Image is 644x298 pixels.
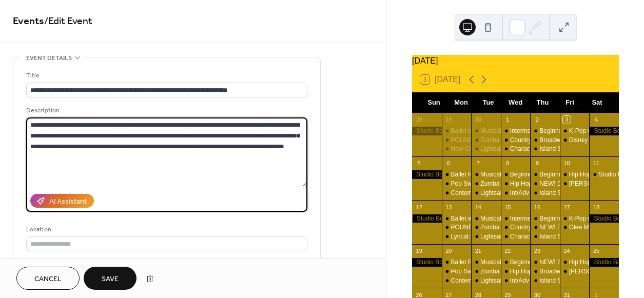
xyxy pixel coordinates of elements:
div: Musical Theater with [PERSON_NAME] [480,127,589,135]
div: Country Line Dancing with Julianna [501,136,531,145]
div: POUND with Aileen [442,136,472,145]
div: Title [26,70,305,81]
div: POUND with [PERSON_NAME] [451,136,538,145]
div: Ballet Rock Artist Series: Tate McRae Night with Jeanette [442,258,472,267]
div: Taylor Swift "Life of a Showgirl" Workshop with Jeanette Hiyama! [560,180,590,188]
div: Country Line Dancing with [PERSON_NAME] [510,223,634,232]
div: Musical Theater with Miguel [471,258,501,267]
div: Pop Sweat and Sculpt with [PERSON_NAME] [451,180,577,188]
div: 1 [504,116,512,124]
div: Contemporary with Jeanette [442,189,472,197]
div: Wed [502,92,529,113]
div: Beginner Jazz with [PERSON_NAME] [539,127,643,135]
div: 18 [592,203,600,211]
div: 10 [563,160,571,167]
div: Country Line Dancing with [PERSON_NAME] [510,136,634,145]
div: Ballet with Jeanette [442,127,472,135]
div: Beginner Pop Tap with Martina [501,258,531,267]
div: Zumba with Miguel [471,223,501,232]
div: Studio Booked [589,127,619,135]
div: Ballet Rock Artist Series: Ariana Grande Night with Jeanette [442,170,472,179]
div: Island Stretch with [PERSON_NAME] [539,189,642,197]
div: 20 [445,247,453,255]
div: 21 [474,247,482,255]
div: Studio Booked [589,258,619,267]
div: Lightsaber Technique with [PERSON_NAME] [480,145,604,153]
div: Country Line Dancing with Julianna [501,223,531,232]
div: Lightsaber Technique with [PERSON_NAME] [480,232,604,241]
div: Glee Musical Theater Workshop with Lex Dixon! [560,223,590,232]
div: 2 [533,116,541,124]
div: Beginner Jazz with Julianna [530,127,560,135]
div: Hip Hop with Quintin [560,258,590,267]
div: 5 [415,160,423,167]
div: Mon [447,92,475,113]
div: Hip Hop Cardio with Andy [501,180,531,188]
div: Hip Hop Cardio with Andy [501,267,531,276]
div: 24 [563,247,571,255]
button: AI Assistant [30,194,94,208]
div: Hip Hop Cardio with [PERSON_NAME] [510,267,617,276]
div: 13 [445,203,453,211]
div: POUND with [PERSON_NAME] [451,223,538,232]
div: Musical Theater with Miguel [471,170,501,179]
div: 8 [504,160,512,167]
span: Cancel [34,274,62,285]
div: Studio Booked [412,170,442,179]
div: Int/Adv Jazz with [PERSON_NAME] [510,189,609,197]
div: Pop Sweat and Sculpt with Aileen [442,267,472,276]
div: Studio K Night Out at the Cheesecake Factory! [589,170,619,179]
div: Beginner Musical Theater with Alyssa [530,214,560,223]
div: Int/Adv Jazz with Alyssa [501,189,531,197]
div: Sat [583,92,611,113]
div: 9 [533,160,541,167]
div: Lightsaber Technique with [PERSON_NAME] [480,276,604,285]
div: Island Stretch with Erica [530,189,560,197]
div: Beginner Broadway Tap with [PERSON_NAME] [510,170,640,179]
div: 22 [504,247,512,255]
div: 30 [474,116,482,124]
div: Pop Sweat and Sculpt with Aileen [442,180,472,188]
a: Events [13,11,44,31]
div: Intermediate Pop Tap with Amanda [501,214,531,223]
div: Island Stretch with [PERSON_NAME] [539,276,642,285]
div: Lightsaber Technique with Mandy [471,145,501,153]
div: Studio Booked [589,214,619,223]
div: Island Stretch with Erica [530,145,560,153]
div: 14 [474,203,482,211]
div: 7 [474,160,482,167]
div: Character Jazz with Andy (Singing in the Rain Night!) [501,232,531,241]
div: 12 [415,203,423,211]
div: Zumba with Miguel [471,136,501,145]
div: Ballet with [PERSON_NAME] [451,214,532,223]
div: Zumba with [PERSON_NAME] [480,136,564,145]
div: Broadway Burn with Liz [530,267,560,276]
div: Studio Booked [412,127,442,135]
div: Zumba with Miguel [471,267,501,276]
a: Cancel [16,267,80,290]
div: Hip Hop Cardio with [PERSON_NAME] [510,180,617,188]
span: Event details [26,53,72,64]
div: New Class! Lyrical Broadway Ballads with [PERSON_NAME] [451,145,617,153]
div: Studio Booked [412,214,442,223]
div: Lightsaber Technique with [PERSON_NAME] [480,189,604,197]
div: 15 [504,203,512,211]
div: Contemporary with [PERSON_NAME] [451,189,555,197]
div: NEW! Dance Technique with Julianna [530,223,560,232]
div: Lightsaber Technique with Mandy [471,232,501,241]
div: 3 [563,116,571,124]
div: Lightsaber Technique with Mandy [471,189,501,197]
div: Beginner Disney Lyrical with Julianna [530,170,560,179]
div: Musical Theater with [PERSON_NAME] [480,258,589,267]
div: Musical Theater with Julianna [471,214,501,223]
div: Musical Theater with Julianna [471,127,501,135]
div: Island Stretch with Laura [530,232,560,241]
div: Zumba with [PERSON_NAME] [480,267,564,276]
div: Intermediate Pop Tap with [PERSON_NAME] [510,214,634,223]
div: Contemporary with [PERSON_NAME] [451,276,555,285]
div: 16 [533,203,541,211]
div: Zumba with [PERSON_NAME] [480,180,564,188]
div: Musical Theater with [PERSON_NAME] [480,214,589,223]
div: Intermediate Broadway Tap with Amanda [501,127,531,135]
div: K-Pop with Quintin [560,127,590,135]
